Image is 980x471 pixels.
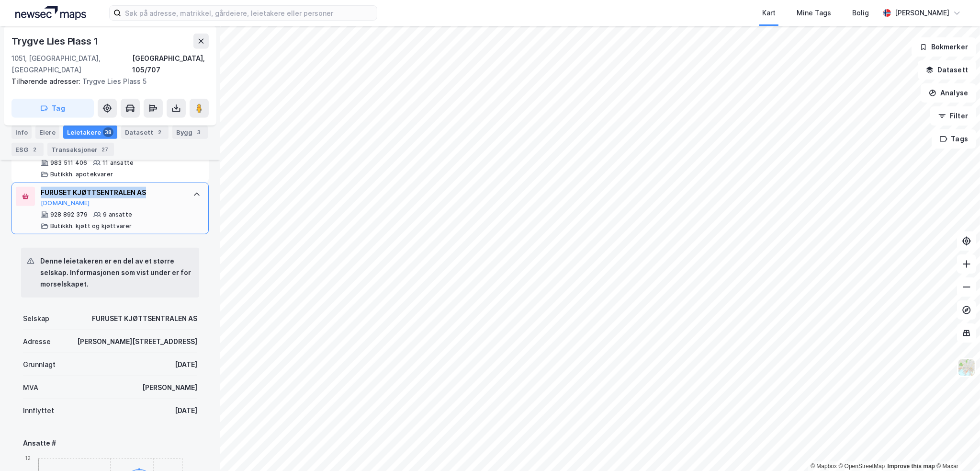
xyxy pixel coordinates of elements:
[11,34,100,49] div: Trygve Lies Plass 1
[895,7,949,19] div: [PERSON_NAME]
[35,126,59,139] div: Eiere
[762,7,776,19] div: Kart
[172,126,208,139] div: Bygg
[50,211,88,218] div: 928 892 379
[63,126,117,139] div: Leietakere
[175,359,197,370] div: [DATE]
[23,405,54,416] div: Innflyttet
[930,106,976,126] button: Filter
[811,463,837,470] a: Mapbox
[921,83,976,103] button: Analyse
[41,187,183,198] div: FURUSET KJØTTSENTRALEN AS
[121,6,377,20] input: Søk på adresse, matrikkel, gårdeiere, leietakere eller personer
[30,145,40,154] div: 2
[23,313,49,324] div: Selskap
[918,60,976,80] button: Datasett
[103,211,132,218] div: 9 ansatte
[23,359,56,370] div: Grunnlagt
[100,145,110,154] div: 27
[102,159,134,167] div: 11 ansatte
[11,53,132,76] div: 1051, [GEOGRAPHIC_DATA], [GEOGRAPHIC_DATA]
[41,199,90,207] button: [DOMAIN_NAME]
[103,127,113,137] div: 38
[11,143,44,156] div: ESG
[142,382,197,393] div: [PERSON_NAME]
[132,53,209,76] div: [GEOGRAPHIC_DATA], 105/707
[23,437,197,449] div: Ansatte #
[11,77,82,85] span: Tilhørende adresser:
[11,99,94,118] button: Tag
[932,425,980,471] div: Kontrollprogram for chat
[932,425,980,471] iframe: Chat Widget
[50,159,87,167] div: 983 511 406
[15,6,86,20] img: logo.a4113a55bc3d86da70a041830d287a7e.svg
[194,127,204,137] div: 3
[121,126,169,139] div: Datasett
[912,37,976,57] button: Bokmerker
[888,463,935,470] a: Improve this map
[50,171,113,178] div: Butikkh. apotekvarer
[797,7,831,19] div: Mine Tags
[23,336,51,347] div: Adresse
[40,255,191,290] div: Denne leietakeren er en del av et større selskap. Informasjonen som vist under er for morselskapet.
[155,127,165,137] div: 2
[932,129,976,149] button: Tags
[11,76,201,87] div: Trygve Lies Plass 5
[957,358,976,377] img: Z
[839,463,885,470] a: OpenStreetMap
[175,405,197,416] div: [DATE]
[92,313,197,324] div: FURUSET KJØTTSENTRALEN AS
[77,336,197,347] div: [PERSON_NAME][STREET_ADDRESS]
[47,143,114,156] div: Transaksjoner
[23,382,38,393] div: MVA
[25,455,31,461] tspan: 12
[11,126,32,139] div: Info
[852,7,869,19] div: Bolig
[50,222,132,230] div: Butikkh. kjøtt og kjøttvarer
